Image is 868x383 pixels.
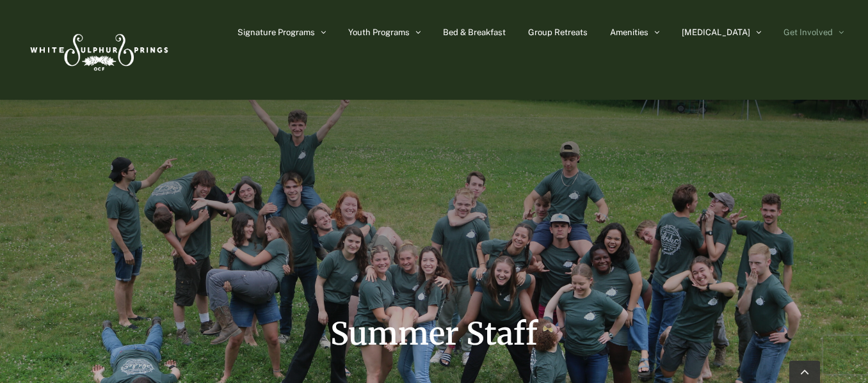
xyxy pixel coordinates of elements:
span: Signature Programs [237,28,315,36]
span: Amenities [610,28,648,36]
span: Summer Staff [330,315,538,353]
span: Youth Programs [348,28,410,36]
span: [MEDICAL_DATA] [682,28,750,36]
span: Bed & Breakfast [443,28,506,36]
span: Group Retreats [528,28,588,36]
img: White Sulphur Springs Logo [24,20,172,80]
span: Get Involved [784,28,833,36]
